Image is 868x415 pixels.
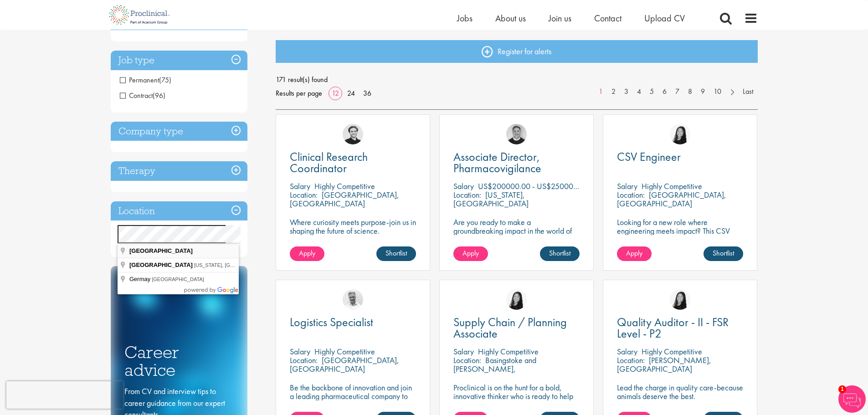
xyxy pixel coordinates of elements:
a: 24 [344,88,358,98]
a: Logistics Specialist [290,317,416,328]
p: Basingstoke and [PERSON_NAME], [GEOGRAPHIC_DATA] [453,355,536,383]
a: 2 [607,87,620,97]
span: [GEOGRAPHIC_DATA] [152,277,204,282]
p: [PERSON_NAME], [GEOGRAPHIC_DATA] [617,355,711,374]
span: Clinical Research Coordinator [290,149,368,176]
h3: Company type [111,122,247,141]
a: 8 [683,87,697,97]
a: About us [495,12,526,24]
p: [GEOGRAPHIC_DATA], [GEOGRAPHIC_DATA] [290,190,399,209]
a: 4 [632,87,646,97]
span: 171 result(s) found [276,73,758,87]
a: Shortlist [376,246,416,261]
span: CSV Engineer [617,149,681,164]
a: Quality Auditor - II - FSR Level - P2 [617,317,743,339]
img: Numhom Sudsok [670,124,690,144]
span: Salary [290,181,310,191]
span: (75) [159,75,171,85]
span: Germay [129,276,152,282]
span: Results per page [276,87,322,100]
span: Permanent [120,75,171,85]
span: Location: [290,355,318,365]
a: 6 [658,87,671,97]
p: Where curiosity meets purpose-join us in shaping the future of science. [290,218,416,235]
p: Highly Competitive [642,181,702,191]
span: Contract [120,91,165,100]
span: Join us [549,12,571,24]
span: Location: [617,355,645,365]
p: Highly Competitive [478,346,539,357]
span: [GEOGRAPHIC_DATA] [129,247,193,254]
a: Register for alerts [276,40,758,63]
span: Apply [462,248,479,258]
p: Highly Competitive [314,346,375,357]
p: Looking for a new role where engineering meets impact? This CSV Engineer role is calling your name! [617,218,743,244]
a: Shortlist [540,246,580,261]
a: Supply Chain / Planning Associate [453,317,580,339]
p: Lead the charge in quality care-because animals deserve the best. [617,383,743,400]
a: Clinical Research Coordinator [290,151,416,174]
p: [US_STATE], [GEOGRAPHIC_DATA] [453,190,529,209]
a: Jobs [457,12,473,24]
a: 5 [645,87,658,97]
img: Joshua Bye [343,289,363,310]
a: Last [738,87,758,97]
span: [US_STATE], [GEOGRAPHIC_DATA] [194,262,277,268]
span: Permanent [120,75,159,85]
a: Contact [594,12,621,24]
img: Bo Forsen [506,124,527,144]
a: 10 [709,87,726,97]
p: US$200000.00 - US$250000.00 per annum [478,181,623,191]
span: Apply [626,248,642,258]
span: Salary [617,181,637,191]
span: Location: [453,190,481,200]
a: CSV Engineer [617,151,743,163]
img: Numhom Sudsok [506,289,527,310]
h3: Career advice [124,343,234,379]
span: Supply Chain / Planning Associate [453,314,567,341]
span: Location: [290,190,318,200]
span: Location: [617,190,645,200]
p: [GEOGRAPHIC_DATA], [GEOGRAPHIC_DATA] [617,190,726,209]
span: Location: [453,355,481,365]
a: Apply [617,246,652,261]
img: Nico Kohlwes [343,124,363,144]
p: [GEOGRAPHIC_DATA], [GEOGRAPHIC_DATA] [290,355,399,374]
a: Apply [290,246,324,261]
a: Upload CV [644,12,685,24]
a: Apply [453,246,488,261]
a: 36 [360,88,375,98]
span: (96) [153,91,165,100]
a: 3 [620,87,633,97]
iframe: reCAPTCHA [6,381,123,409]
span: Quality Auditor - II - FSR Level - P2 [617,314,729,341]
img: Chatbot [838,385,866,413]
h3: Job type [111,51,247,70]
a: 7 [671,87,684,97]
span: Salary [617,346,637,357]
span: Logistics Specialist [290,314,373,330]
span: Salary [453,346,474,357]
h3: Therapy [111,161,247,181]
span: Contract [120,91,153,100]
a: 12 [329,88,342,98]
span: Apply [299,248,315,258]
span: 1 [838,385,846,393]
a: 1 [594,87,607,97]
img: Numhom Sudsok [670,289,690,310]
span: Salary [453,181,474,191]
a: 9 [696,87,709,97]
